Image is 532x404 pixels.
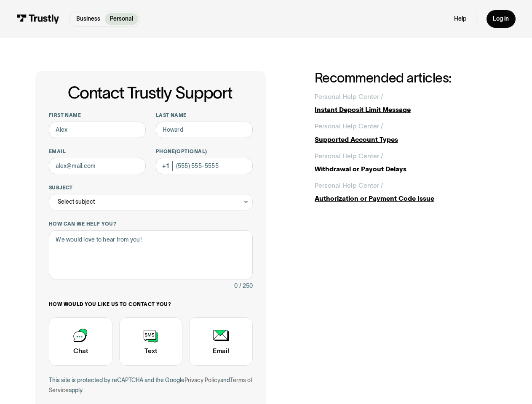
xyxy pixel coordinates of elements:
label: Last name [156,112,253,119]
input: Howard [156,122,253,138]
div: Log in [493,15,509,23]
div: Supported Account Types [315,135,497,144]
div: / 250 [239,281,253,291]
div: 0 [234,281,238,291]
a: Personal [105,13,138,25]
div: Select subject [58,197,95,207]
label: How would you like us to contact you? [49,301,253,308]
div: Authorization or Payment Code Issue [315,194,497,203]
div: Personal Help Center / [315,121,383,131]
img: Trustly Logo [16,14,59,23]
h2: Recommended articles: [315,71,497,85]
a: Personal Help Center /Authorization or Payment Code Issue [315,181,497,204]
div: Personal Help Center / [315,151,383,161]
a: Personal Help Center /Withdrawal or Payout Delays [315,151,497,174]
a: Terms of Service [49,377,252,393]
label: Email [49,148,146,155]
label: Subject [49,184,253,191]
a: Business [71,13,105,25]
span: (Optional) [175,149,207,154]
label: Phone [156,148,253,155]
input: Alex [49,122,146,138]
h1: Contact Trustly Support [47,84,253,102]
a: Privacy Policy [184,377,220,383]
label: How can we help you? [49,221,253,227]
a: Personal Help Center /Supported Account Types [315,121,497,144]
p: Personal [110,15,133,24]
a: Log in [487,10,516,27]
input: alex@mail.com [49,158,146,174]
div: Instant Deposit Limit Message [315,105,497,114]
div: Personal Help Center / [315,92,383,101]
div: Select subject [49,194,253,210]
div: Personal Help Center / [315,181,383,190]
p: Business [76,15,100,24]
label: First name [49,112,146,119]
div: Withdrawal or Payout Delays [315,164,497,174]
input: (555) 555-5555 [156,158,253,174]
a: Personal Help Center /Instant Deposit Limit Message [315,92,497,115]
a: Help [454,15,466,23]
